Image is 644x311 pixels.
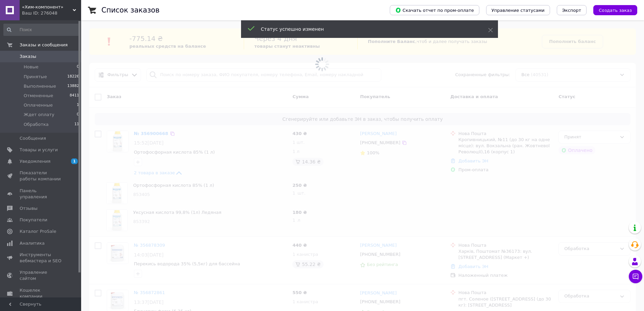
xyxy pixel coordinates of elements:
[24,83,56,89] span: Выполненные
[599,8,632,13] span: Создать заказ
[20,252,63,264] span: Инструменты вебмастера и SEO
[67,74,79,80] span: 18226
[20,217,47,223] span: Покупатели
[20,42,68,48] span: Заказы и сообщения
[20,240,45,246] span: Аналитика
[557,5,587,15] button: Экспорт
[261,26,471,32] div: Статус успешно изменен
[101,6,160,14] h1: Список заказов
[24,112,54,118] span: Ждет оплату
[390,5,479,15] button: Скачать отчет по пром-оплате
[20,228,56,235] span: Каталог ProSale
[67,83,79,89] span: 13882
[24,64,39,70] span: Новые
[71,158,78,164] span: 1
[22,4,73,10] span: «Хим-компонент»
[24,102,53,108] span: Оплаченные
[74,121,79,128] span: 11
[629,270,642,283] button: Чат с покупателем
[395,7,474,13] span: Скачать отчет по пром-оплате
[77,112,79,118] span: 0
[20,53,36,60] span: Заказы
[20,188,63,200] span: Панель управления
[77,64,79,70] span: 0
[70,93,79,99] span: 8411
[587,7,637,13] a: Создать заказ
[20,287,63,299] span: Кошелек компании
[492,8,545,13] span: Управление статусами
[593,5,637,15] button: Создать заказ
[20,147,58,153] span: Товары и услуги
[20,205,38,212] span: Отзывы
[24,74,47,80] span: Принятые
[24,121,49,128] span: Обработка
[20,135,46,141] span: Сообщения
[24,93,53,99] span: Отмененные
[486,5,550,15] button: Управление статусами
[3,24,80,36] input: Поиск
[20,170,63,182] span: Показатели работы компании
[20,269,63,282] span: Управление сайтом
[562,8,581,13] span: Экспорт
[20,158,50,164] span: Уведомления
[77,102,79,108] span: 1
[22,10,81,16] div: Ваш ID: 276048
